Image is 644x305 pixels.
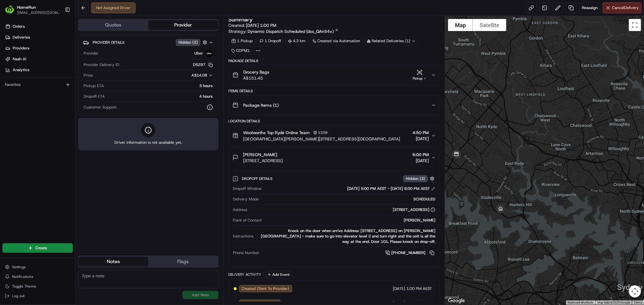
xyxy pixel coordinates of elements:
a: Analytics [2,65,75,75]
a: Deliveries [2,33,75,42]
span: Price [84,73,93,78]
span: Phone Number [233,250,260,256]
div: Strategy: [229,28,338,34]
div: 4 hours [107,94,213,99]
a: Dynamic Dispatch Scheduled (dss_QAn54v) [248,28,338,34]
button: Show satellite imagery [473,19,506,31]
span: Analytics [13,67,29,73]
div: [STREET_ADDRESS] [393,207,435,212]
button: Map camera controls [629,285,641,297]
span: Hidden ( 2 ) [178,40,198,45]
div: [DATE] 5:00 PM AEST - [DATE] 6:00 PM AEST [347,186,435,191]
button: Settings [2,263,73,271]
span: [PERSON_NAME] [243,152,277,158]
div: SCHEDULED [261,197,435,202]
span: Delivery Mode [233,197,259,202]
img: HomeRun [5,5,14,14]
a: Created via Automation [310,37,363,45]
span: [STREET_ADDRESS] [243,158,283,164]
a: Orders [2,22,75,31]
div: Related Deliveries (1) [364,37,418,45]
div: Package Details [229,58,440,63]
button: HomeRunHomeRun[EMAIL_ADDRESS][DOMAIN_NAME] [2,2,62,17]
span: Package Items ( 1 ) [243,102,279,108]
button: Flags [148,257,218,266]
span: Grocery Bags [243,69,270,75]
button: [PERSON_NAME][STREET_ADDRESS]6:00 PM[DATE] [229,148,440,167]
span: Created (Sent To Provider) [242,286,290,291]
div: Delivery Activity [229,272,261,277]
button: HomeRun [17,4,36,10]
span: Provider [84,51,98,56]
span: 1339 [318,130,328,135]
span: Point of Contact [233,218,262,223]
button: Reassign [579,2,600,13]
a: Open this area in Google Maps (opens a new window) [447,297,466,305]
span: Providers [13,46,29,51]
button: A$14.08 [160,73,213,78]
button: Show street map [448,19,473,31]
div: 1 Dropoff [257,37,284,45]
button: Package Items (1) [229,96,440,115]
div: Items Details [229,89,440,93]
span: Dropoff Details [242,176,274,181]
button: Hidden (2) [176,39,209,46]
span: Address [233,207,248,212]
span: [DATE] [393,286,405,291]
span: Orders [13,24,25,29]
button: Keyboard shortcuts [568,300,594,305]
span: 1:00 PM AEST [406,286,432,291]
button: Woolworths Top Ryde Online Team1339[GEOGRAPHIC_DATA][PERSON_NAME][STREET_ADDRESS][GEOGRAPHIC_DATA... [229,126,440,146]
div: CDPM1 [229,46,253,55]
button: Provider DetailsHidden (2) [83,37,213,47]
span: [PHONE_NUMBER] [391,250,425,256]
div: Location Details [229,119,440,124]
span: Dynamic Dispatch Scheduled (dss_QAn54v) [248,28,334,34]
button: Provider [148,20,218,30]
button: Hidden (3) [403,175,436,182]
span: Hidden ( 3 ) [406,176,425,181]
button: Toggle fullscreen view [629,19,641,31]
a: [PHONE_NUMBER] [385,250,435,256]
span: [DATE] [412,158,429,164]
button: Pickup [411,69,429,81]
span: Customer Support [84,105,117,110]
span: Pickup ETA [84,83,104,89]
span: Provider Delivery ID [84,62,119,68]
div: 4.3 km [285,37,309,45]
span: Log out [12,294,24,298]
span: Cancel Delivery [612,5,639,11]
span: Reassign [582,5,598,11]
span: [DATE] 1:00 PM [246,23,277,28]
span: Uber [195,51,203,56]
div: Knock on the door when arrive Address: [STREET_ADDRESS] on [PERSON_NAME][GEOGRAPHIC_DATA] - make ... [256,228,435,244]
span: [DATE] [412,136,429,142]
button: D5297 [193,62,213,68]
span: A$14.08 [192,73,207,78]
div: 3 hours [106,83,213,89]
span: Woolworths Top Ryde Online Team [243,130,310,136]
button: [EMAIL_ADDRESS][DOMAIN_NAME] [17,10,60,15]
button: Log out [2,292,73,300]
div: [PERSON_NAME][STREET_ADDRESS]6:00 PM[DATE] [229,167,440,267]
span: Nash AI [13,56,26,62]
span: 4:50 PM [412,130,429,136]
span: 6:00 PM [412,152,429,158]
div: [PERSON_NAME] [264,218,435,223]
span: A$151.45 [243,75,270,81]
img: Google [447,297,466,305]
button: Toggle Theme [2,282,73,291]
span: Deliveries [13,35,30,40]
span: Instructions [233,234,254,239]
a: Terms [634,301,642,304]
span: Provider Details [93,40,124,45]
button: Notes [78,257,148,266]
img: uber-new-logo.jpeg [206,50,213,57]
button: Grocery BagsA$151.45Pickup [229,65,440,85]
span: Created: [229,22,277,28]
div: Pickup [411,76,429,81]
